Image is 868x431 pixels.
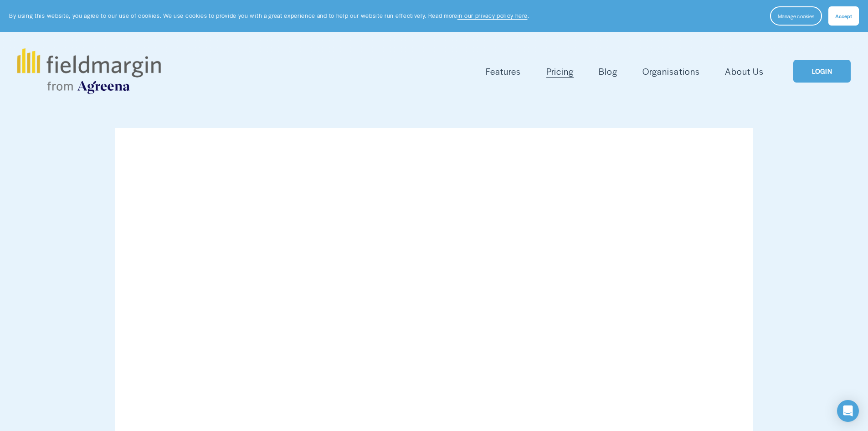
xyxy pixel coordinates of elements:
a: Pricing [546,64,574,79]
a: Organisations [642,64,699,79]
img: fieldmargin.com [17,48,160,94]
button: Accept [828,6,859,26]
span: Accept [835,12,852,20]
div: Open Intercom Messenger [837,400,859,422]
button: Manage cookies [770,6,822,26]
a: in our privacy policy here [457,11,528,20]
span: Features [486,65,521,78]
a: folder dropdown [486,64,521,79]
span: Manage cookies [778,12,814,20]
a: LOGIN [793,60,851,83]
a: Blog [599,64,617,79]
p: By using this website, you agree to our use of cookies. We use cookies to provide you with a grea... [9,11,529,20]
a: About Us [725,64,764,79]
